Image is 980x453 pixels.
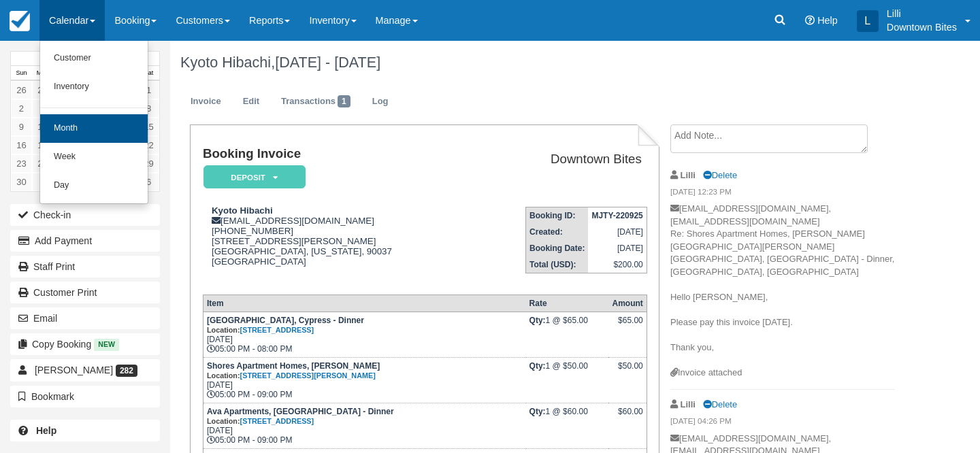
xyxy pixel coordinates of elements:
a: 24 [32,154,53,173]
b: Help [36,425,56,436]
a: 1 [138,81,159,99]
td: 1 @ $60.00 [526,403,609,448]
strong: MJTY-220925 [591,211,642,220]
a: 26 [11,81,32,99]
a: 17 [32,136,53,154]
div: $60.00 [612,407,642,427]
em: [DATE] 04:26 PM [670,416,895,431]
a: Customer [40,44,148,73]
a: Month [40,114,148,143]
a: Invoice [180,88,231,115]
a: Edit [233,88,269,115]
td: 1 @ $50.00 [526,357,609,403]
strong: Lilli [681,170,696,180]
a: 22 [138,136,159,154]
a: Delete [703,170,737,180]
em: Deposit [203,165,306,189]
a: 9 [11,118,32,136]
a: [STREET_ADDRESS] [240,326,314,334]
div: Invoice attached [670,367,895,380]
h2: Downtown Bites [478,152,642,167]
a: 8 [138,99,159,118]
a: Week [40,143,148,171]
a: Staff Print [10,256,160,278]
p: [EMAIL_ADDRESS][DOMAIN_NAME], [EMAIL_ADDRESS][DOMAIN_NAME] Re: Shores Apartment Homes, [PERSON_NA... [670,203,895,367]
th: Item [203,295,525,312]
p: Downtown Bites [887,20,957,34]
small: Location: [207,326,314,334]
strong: Ava Apartments, [GEOGRAPHIC_DATA] - Dinner [207,407,394,426]
a: 15 [138,118,159,136]
h1: Kyoto Hibachi, [180,54,895,71]
span: 282 [116,365,137,377]
th: Sun [11,66,32,81]
p: Lilli [887,7,957,20]
a: [STREET_ADDRESS][PERSON_NAME] [240,371,376,380]
td: [DATE] [588,240,647,256]
span: [PERSON_NAME] [35,365,113,375]
div: $50.00 [612,361,642,382]
th: Total (USD): [526,256,589,273]
div: L [857,10,879,32]
th: Mon [32,66,53,81]
th: Created: [526,224,589,240]
a: Transactions1 [271,88,361,115]
a: Deposit [203,165,301,190]
th: Booking ID: [526,207,589,224]
a: 16 [11,136,32,154]
div: [EMAIL_ADDRESS][DOMAIN_NAME] [PHONE_NUMBER] [STREET_ADDRESS][PERSON_NAME] [GEOGRAPHIC_DATA], [US_... [203,205,473,284]
a: Help [10,420,160,441]
span: [DATE] - [DATE] [275,54,380,71]
button: Email [10,307,160,329]
strong: Qty [529,407,546,416]
a: 6 [138,173,159,191]
button: Copy Booking New [10,333,160,355]
button: Check-in [10,204,160,226]
strong: Lilli [681,399,696,409]
td: [DATE] 05:00 PM - 08:00 PM [203,312,525,357]
a: 1 [32,173,53,191]
a: 27 [32,81,53,99]
a: 3 [32,99,53,118]
a: Day [40,171,148,200]
td: $200.00 [588,256,647,273]
img: checkfront-main-nav-mini-logo.png [10,11,30,31]
div: $65.00 [612,316,642,336]
td: 1 @ $65.00 [526,312,609,357]
small: Location: [207,371,376,380]
span: Help [817,15,838,26]
td: [DATE] [588,224,647,240]
h1: Booking Invoice [203,147,473,161]
small: Location: [207,417,314,425]
strong: Qty [529,361,546,371]
strong: Kyoto Hibachi [212,205,273,216]
a: 30 [11,173,32,191]
a: [STREET_ADDRESS] [240,417,314,425]
strong: Qty [529,316,546,325]
a: 23 [11,154,32,173]
th: Rate [526,295,609,312]
strong: Shores Apartment Homes, [PERSON_NAME] [207,361,380,380]
td: [DATE] 05:00 PM - 09:00 PM [203,357,525,403]
a: 29 [138,154,159,173]
td: [DATE] 05:00 PM - 09:00 PM [203,403,525,448]
a: Inventory [40,73,148,101]
a: Delete [703,399,737,409]
a: Customer Print [10,282,160,303]
th: Sat [138,66,159,81]
button: Add Payment [10,230,160,252]
i: Help [805,16,815,25]
a: Log [362,88,399,115]
a: 2 [11,99,32,118]
strong: [GEOGRAPHIC_DATA], Cypress - Dinner [207,316,364,335]
button: Bookmark [10,386,160,407]
ul: Calendar [39,41,148,204]
em: [DATE] 12:23 PM [670,186,895,201]
span: 1 [338,95,350,107]
a: 10 [32,118,53,136]
span: New [94,339,119,350]
a: [PERSON_NAME] 282 [10,359,160,381]
th: Amount [608,295,647,312]
th: Booking Date: [526,240,589,256]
